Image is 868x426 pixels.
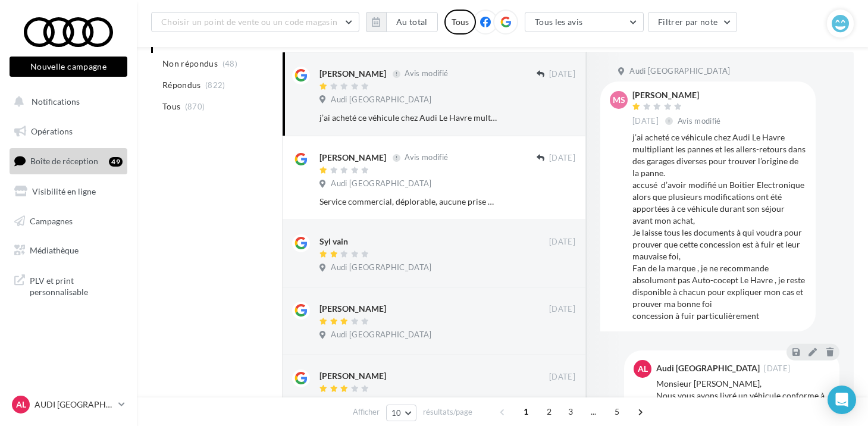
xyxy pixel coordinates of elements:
span: AL [638,363,648,375]
div: Audi [GEOGRAPHIC_DATA] [656,364,760,372]
span: Visibilité en ligne [32,186,96,196]
span: Audi [GEOGRAPHIC_DATA] [331,178,431,189]
span: [DATE] [549,372,575,383]
span: [DATE] [549,69,575,80]
a: Boîte de réception49 [7,148,130,174]
div: [PERSON_NAME] [319,370,386,382]
span: Non répondus [162,58,218,70]
button: Au total [386,12,438,32]
button: Au total [366,12,438,32]
span: Campagnes [30,215,73,225]
span: Audi [GEOGRAPHIC_DATA] [331,262,431,273]
div: [PERSON_NAME] [319,303,386,315]
a: Campagnes [7,209,130,234]
span: Tous [162,101,180,112]
span: Tous les avis [535,17,583,27]
span: Médiathèque [30,245,79,255]
a: AL AUDI [GEOGRAPHIC_DATA] [10,393,127,416]
span: Audi [GEOGRAPHIC_DATA] [629,66,730,77]
a: PLV et print personnalisable [7,268,130,303]
span: (870) [185,102,205,111]
div: [PERSON_NAME] [319,152,386,164]
button: Choisir un point de vente ou un code magasin [151,12,359,32]
span: ms [613,94,625,106]
div: j’ai acheté ce véhicule chez Audi Le Havre multipliant les pannes et les allers-retours dans des ... [632,131,806,322]
span: 3 [561,402,580,421]
span: Avis modifié [405,69,448,79]
span: ... [584,402,603,421]
span: [DATE] [549,153,575,164]
span: Audi [GEOGRAPHIC_DATA] [331,330,431,340]
span: Choisir un point de vente ou un code magasin [161,17,337,27]
button: Tous les avis [525,12,644,32]
span: Avis modifié [405,153,448,162]
p: AUDI [GEOGRAPHIC_DATA] [35,399,114,411]
span: AL [16,399,26,411]
div: Tous [444,10,476,35]
div: Syl vain [319,236,348,248]
span: Avis modifié [678,116,721,126]
span: 2 [540,402,559,421]
button: Nouvelle campagne [10,57,127,77]
div: [PERSON_NAME] [319,68,386,80]
a: Médiathèque [7,238,130,263]
button: 10 [386,405,416,421]
span: 5 [607,402,626,421]
button: Notifications [7,89,125,114]
span: résultats/page [423,406,472,418]
div: 49 [109,157,123,167]
span: Répondus [162,79,201,91]
div: Open Intercom Messenger [828,386,856,414]
a: Opérations [7,119,130,144]
span: Boîte de réception [30,156,98,166]
span: [DATE] [549,237,575,248]
span: Notifications [32,96,80,106]
span: [DATE] [764,365,790,372]
span: 1 [516,402,535,421]
span: Opérations [31,126,73,136]
span: 10 [391,408,402,418]
div: [PERSON_NAME] [632,91,723,99]
span: [DATE] [549,304,575,315]
span: Audi [GEOGRAPHIC_DATA] [331,397,431,408]
span: PLV et print personnalisable [30,272,123,298]
span: (48) [223,59,237,68]
button: Filtrer par note [648,12,738,32]
div: j’ai acheté ce véhicule chez Audi Le Havre multipliant les pannes et les allers-retours dans des ... [319,112,498,124]
div: Service commercial, déplorable, aucune prise de position favorable vers le client . Véhicule vend... [319,196,498,208]
span: (822) [205,80,225,90]
span: [DATE] [632,116,659,127]
span: Afficher [353,406,380,418]
span: Audi [GEOGRAPHIC_DATA] [331,95,431,105]
a: Visibilité en ligne [7,179,130,204]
